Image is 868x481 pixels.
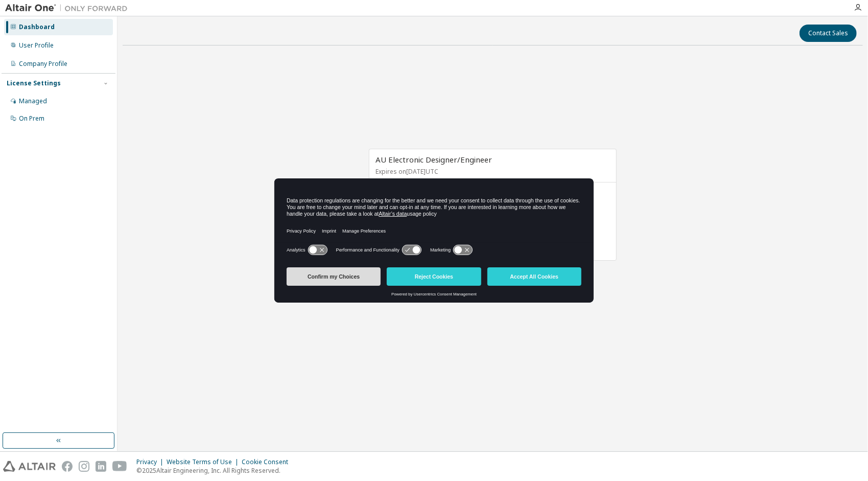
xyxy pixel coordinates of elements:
[19,23,55,31] div: Dashboard
[242,458,294,466] div: Cookie Consent
[167,458,242,466] div: Website Terms of Use
[376,154,492,165] span: AU Electronic Designer/Engineer
[19,97,47,105] div: Managed
[800,25,857,42] button: Contact Sales
[136,466,294,475] p: © 2025 Altair Engineering, Inc. All Rights Reserved.
[112,461,127,472] img: youtube.svg
[376,167,607,176] p: Expires on [DATE] UTC
[79,461,89,472] img: instagram.svg
[7,79,61,87] div: License Settings
[19,60,67,68] div: Company Profile
[19,114,44,123] div: On Prem
[5,3,133,13] img: Altair One
[19,41,54,50] div: User Profile
[136,458,167,466] div: Privacy
[62,461,73,472] img: facebook.svg
[3,461,56,472] img: altair_logo.svg
[96,461,106,472] img: linkedin.svg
